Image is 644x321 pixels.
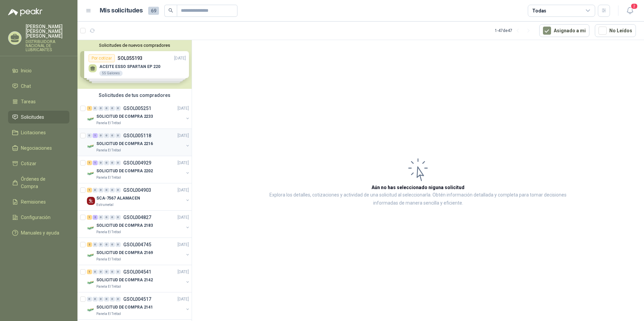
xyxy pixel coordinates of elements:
a: 1 2 0 0 0 0 GSOL004827[DATE] Company LogoSOLICITUD DE COMPRA 2183Panela El Trébol [87,213,190,235]
p: GSOL004929 [123,160,151,165]
span: Negociaciones [21,144,52,152]
a: 1 1 0 0 0 0 GSOL004929[DATE] Company LogoSOLICITUD DE COMPRA 2202Panela El Trébol [87,159,190,180]
p: [DATE] [178,105,189,112]
div: Todas [532,7,546,14]
p: DISTRIBUIDORA NACIONAL DE LUBRICANTES [26,40,69,52]
p: SOLICITUD DE COMPRA 2141 [96,304,153,311]
img: Company Logo [87,170,95,178]
div: 0 [98,270,103,274]
p: SOLICITUD DE COMPRA 2233 [96,113,153,120]
button: Asignado a mi [539,24,589,37]
div: Solicitudes de tus compradores [77,89,192,102]
span: Licitaciones [21,129,46,136]
a: Inicio [8,64,69,77]
img: Company Logo [87,224,95,232]
a: Remisiones [8,195,69,208]
p: GSOL004541 [123,270,151,274]
div: 0 [98,297,103,301]
p: [DATE] [178,160,189,166]
a: 1 0 0 0 0 0 GSOL004903[DATE] Company LogoSCA-7567 ALAMACENEstrumetal [87,186,190,208]
p: [DATE] [178,296,189,302]
img: Company Logo [87,251,95,259]
div: 2 [93,215,98,220]
span: Solicitudes [21,113,44,121]
div: 0 [93,270,98,274]
p: [DATE] [178,187,189,193]
a: Chat [8,80,69,93]
span: Configuración [21,214,51,221]
div: 0 [104,242,109,247]
p: [PERSON_NAME] [PERSON_NAME] [PERSON_NAME] [26,24,69,38]
div: 0 [110,297,115,301]
p: SOLICITUD DE COMPRA 2169 [96,250,153,256]
p: Estrumetal [96,202,114,208]
div: 0 [98,215,103,220]
span: Manuales y ayuda [21,229,59,237]
span: Órdenes de Compra [21,175,63,190]
div: 0 [98,133,103,138]
div: 0 [104,133,109,138]
div: 0 [98,160,103,165]
p: GSOL005251 [123,106,151,111]
p: GSOL004745 [123,242,151,247]
div: 0 [110,188,115,192]
img: Company Logo [87,279,95,287]
div: 0 [110,106,115,111]
h1: Mis solicitudes [100,6,143,15]
div: 1 [87,188,92,192]
div: 0 [116,160,121,165]
div: 0 [110,160,115,165]
div: 0 [116,242,121,247]
div: 1 - 47 de 47 [495,25,534,36]
a: Negociaciones [8,142,69,154]
div: 0 [93,188,98,192]
div: 1 [93,160,98,165]
span: Chat [21,82,31,90]
div: 0 [98,242,103,247]
p: GSOL004517 [123,297,151,301]
a: 1 0 0 0 0 0 GSOL005251[DATE] Company LogoSOLICITUD DE COMPRA 2233Panela El Trébol [87,104,190,126]
h3: Aún no has seleccionado niguna solicitud [372,184,464,191]
span: search [168,8,173,13]
div: 0 [110,242,115,247]
div: 0 [87,133,92,138]
div: 0 [104,215,109,220]
a: 1 0 0 0 0 0 GSOL004541[DATE] Company LogoSOLICITUD DE COMPRA 2142Panela El Trébol [87,268,190,289]
a: 0 0 0 0 0 0 GSOL004517[DATE] Company LogoSOLICITUD DE COMPRA 2141Panela El Trébol [87,295,190,317]
div: 1 [87,160,92,165]
p: SOLICITUD DE COMPRA 2142 [96,277,153,283]
div: 0 [93,297,98,301]
span: Remisiones [21,198,46,206]
div: 0 [93,106,98,111]
span: Tareas [21,98,36,105]
p: Explora los detalles, cotizaciones y actividad de una solicitud al seleccionarla. Obtén informaci... [259,191,577,207]
div: 0 [104,297,109,301]
a: Manuales y ayuda [8,226,69,239]
p: [DATE] [178,242,189,248]
p: Panela El Trébol [96,284,121,289]
p: SOLICITUD DE COMPRA 2202 [96,168,153,174]
div: 0 [104,106,109,111]
div: 0 [116,133,121,138]
p: GSOL004827 [123,215,151,220]
div: 0 [98,188,103,192]
span: Inicio [21,67,32,74]
p: Panela El Trébol [96,257,121,262]
img: Company Logo [87,306,95,314]
div: 0 [87,297,92,301]
p: Panela El Trébol [96,229,121,235]
div: 0 [116,270,121,274]
div: 0 [104,160,109,165]
p: [DATE] [178,214,189,221]
div: Solicitudes de nuevos compradoresPor cotizarSOL055193[DATE] ACEITE ESSO SPARTAN EP 22055 GalonesP... [77,40,192,89]
div: 0 [98,106,103,111]
div: 0 [104,270,109,274]
p: GSOL005118 [123,133,151,138]
div: 0 [116,215,121,220]
span: 69 [148,7,159,15]
p: Panela El Trébol [96,120,121,126]
p: SOLICITUD DE COMPRA 2216 [96,141,153,147]
p: [DATE] [178,269,189,275]
p: Panela El Trébol [96,311,121,317]
img: Logo peakr [8,8,42,16]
